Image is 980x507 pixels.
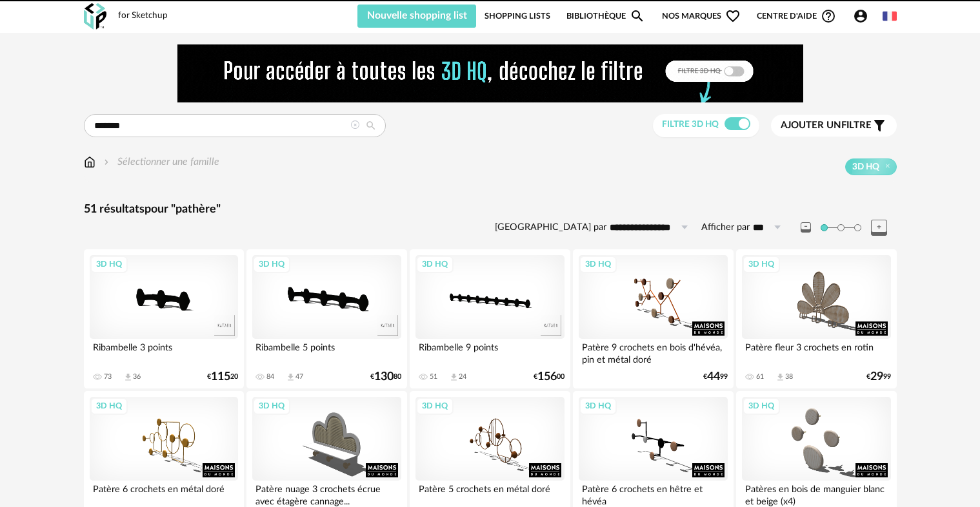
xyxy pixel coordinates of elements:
span: Centre d'aideHelp Circle Outline icon [757,8,836,24]
span: Nos marques [662,5,741,28]
span: 44 [707,372,720,381]
label: Afficher par [701,222,750,234]
div: € 99 [866,372,891,381]
button: Ajouter unfiltre Filter icon [771,115,897,137]
span: 156 [537,372,557,381]
a: 3D HQ Ribambelle 3 points 73 Download icon 36 €11520 [84,249,244,388]
div: 51 [430,372,437,381]
span: Download icon [449,372,459,382]
div: 3D HQ [253,397,290,414]
span: Nouvelle shopping list [367,10,467,21]
button: Nouvelle shopping list [357,5,477,28]
span: Download icon [123,372,133,382]
a: 3D HQ Ribambelle 9 points 51 Download icon 24 €15600 [410,249,570,388]
span: Help Circle Outline icon [821,8,836,24]
label: [GEOGRAPHIC_DATA] par [495,222,606,234]
div: Ribambelle 3 points [90,339,238,365]
span: Account Circle icon [853,8,874,24]
div: Sélectionner une famille [101,155,219,169]
div: 3D HQ [743,397,780,414]
div: € 20 [207,372,238,381]
div: Patère 9 crochets en bois d'hévéa, pin et métal doré [579,339,727,365]
div: 3D HQ [579,256,617,273]
a: BibliothèqueMagnify icon [566,5,645,28]
div: 3D HQ [579,397,617,414]
div: Ribambelle 9 points [415,339,564,365]
div: 3D HQ [416,256,454,273]
span: 130 [374,372,394,381]
div: 3D HQ [90,397,128,414]
div: 3D HQ [743,256,780,273]
div: € 99 [703,372,728,381]
div: Patère 6 crochets en hêtre et hévéa [579,481,727,506]
span: Filtre 3D HQ [662,120,719,129]
div: 3D HQ [90,256,128,273]
div: 51 résultats [84,202,897,217]
span: Download icon [775,372,785,382]
div: € 80 [370,372,401,381]
div: Patère nuage 3 crochets écrue avec étagère cannage... [252,481,401,506]
img: fr [883,9,897,23]
div: Ribambelle 5 points [252,339,401,365]
div: Patères en bois de manguier blanc et beige (x4) [742,481,890,506]
span: Ajouter un [781,120,841,130]
a: Shopping Lists [485,5,550,28]
span: filtre [781,119,872,132]
span: Heart Outline icon [725,8,741,24]
span: 3D HQ [852,161,879,173]
span: Download icon [286,372,295,382]
div: 38 [785,372,793,381]
img: OXP [84,3,106,30]
div: Patère fleur 3 crochets en rotin [742,339,890,365]
div: Patère 5 crochets en métal doré [415,481,564,506]
span: Account Circle icon [853,8,868,24]
span: pour "pathère" [145,204,221,215]
div: 61 [756,372,764,381]
div: for Sketchup [118,10,168,22]
div: 84 [266,372,274,381]
span: Magnify icon [630,8,645,24]
div: € 00 [534,372,565,381]
div: 3D HQ [416,397,454,414]
img: svg+xml;base64,PHN2ZyB3aWR0aD0iMTYiIGhlaWdodD0iMTYiIHZpZXdCb3g9IjAgMCAxNiAxNiIgZmlsbD0ibm9uZSIgeG... [101,155,112,169]
a: 3D HQ Ribambelle 5 points 84 Download icon 47 €13080 [246,249,406,388]
div: 24 [459,372,466,381]
span: Filter icon [872,118,887,133]
a: 3D HQ Patère 9 crochets en bois d'hévéa, pin et métal doré €4499 [573,249,733,388]
a: 3D HQ Patère fleur 3 crochets en rotin 61 Download icon 38 €2999 [736,249,896,388]
div: 3D HQ [253,256,290,273]
div: 73 [104,372,112,381]
div: Patère 6 crochets en métal doré [90,481,238,506]
span: 115 [211,372,230,381]
div: 47 [295,372,303,381]
span: 29 [870,372,883,381]
div: 36 [133,372,141,381]
img: svg+xml;base64,PHN2ZyB3aWR0aD0iMTYiIGhlaWdodD0iMTciIHZpZXdCb3g9IjAgMCAxNiAxNyIgZmlsbD0ibm9uZSIgeG... [84,155,95,169]
img: FILTRE%20HQ%20NEW_V1%20(4).gif [177,44,803,102]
